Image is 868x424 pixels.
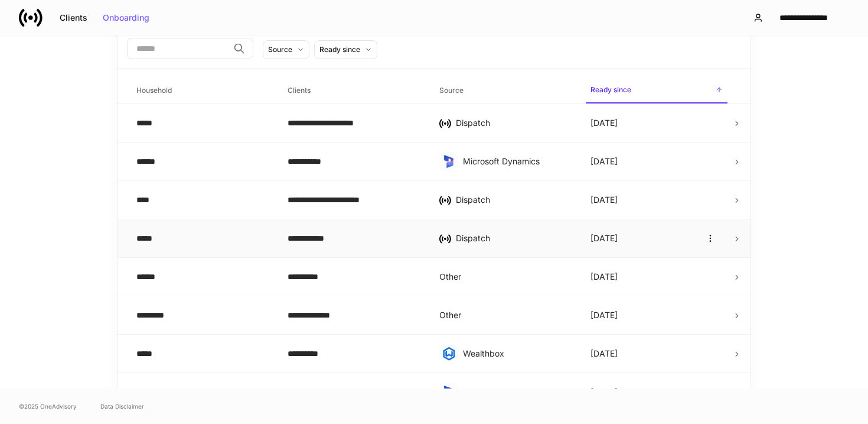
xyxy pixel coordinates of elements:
p: [DATE] [590,232,618,244]
div: Microsoft Dynamics [463,156,572,167]
td: Other [430,296,581,335]
p: [DATE] [590,309,618,321]
button: Onboarding [95,8,157,27]
div: Microsoft Dynamics [463,386,572,398]
p: [DATE] [590,117,618,129]
h6: Clients [288,85,311,96]
button: Source [263,40,309,59]
div: Onboarding [103,14,149,22]
span: Household [132,79,273,103]
div: Source [268,44,292,55]
div: Clients [60,14,87,22]
h6: Source [439,85,464,96]
span: © 2025 OneAdvisory [19,402,77,411]
p: [DATE] [590,194,618,206]
a: Data Disclaimer [100,402,144,411]
h6: Household [136,85,172,96]
div: Dispatch [456,194,572,206]
button: Clients [52,8,95,27]
td: Other [430,258,581,296]
img: sIOyOZvWb5kUEAwh5D03bPzsWHrUXBSdsWHDhg8Ma8+nBQBvlija69eFAv+snJUCyn8AqO+ElBnIpgMAAAAASUVORK5CYII= [442,154,456,169]
h6: Ready since [590,84,631,95]
p: [DATE] [590,348,618,360]
div: Dispatch [456,117,572,129]
div: Dispatch [456,232,572,244]
img: sIOyOZvWb5kUEAwh5D03bPzsWHrUXBSdsWHDhg8Ma8+nBQBvlija69eFAv+snJUCyn8AqO+ElBnIpgMAAAAASUVORK5CYII= [442,385,456,399]
span: Clients [283,79,425,103]
span: Ready since [586,78,727,103]
button: Ready since [314,40,377,59]
p: [DATE] [590,156,618,167]
p: [DATE] [590,271,618,283]
div: Ready since [319,44,360,55]
div: Wealthbox [463,348,572,360]
p: [DATE] [590,386,618,398]
span: Source [435,79,576,103]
